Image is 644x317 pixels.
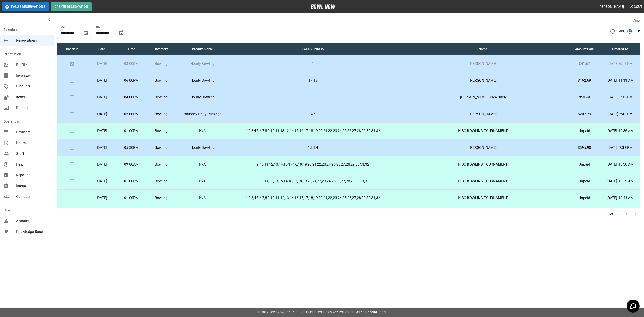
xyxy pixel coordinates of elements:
[176,43,229,55] th: Product Name
[150,162,172,167] p: Bowling
[600,43,640,55] th: Created At
[120,145,143,150] p: 05:30PM
[16,94,50,100] span: Items
[233,145,393,150] p: 1,2,3,4
[603,145,637,150] p: [DATE] 7:32 PM
[180,61,225,66] p: Hourly Bowling
[57,43,87,55] th: Check In
[16,84,50,89] span: Products
[16,130,50,135] span: Payment
[400,195,566,201] p: NIBC BOWLING TOURNAMENT
[311,4,335,9] img: logo
[258,311,326,314] span: © 2022 BowlNow, Inc. All Rights Reserved.
[16,73,50,78] span: Inventory
[633,18,640,23] label: View
[573,195,596,201] p: Unpaid
[117,43,146,55] th: Time
[117,28,126,37] button: Choose date, selected date is Nov 22, 2025
[91,128,113,134] p: [DATE]
[146,43,176,55] th: Inventory
[573,61,596,66] p: $41.67
[603,162,637,167] p: [DATE] 10:38 AM
[150,95,172,100] p: Bowling
[180,95,225,100] p: Hourly Bowling
[16,183,50,189] span: Integrations
[573,162,596,167] p: Unpaid
[150,78,172,83] p: Bowling
[597,3,626,11] button: [PERSON_NAME]
[180,145,225,150] p: Hourly Bowling
[91,145,113,150] p: [DATE]
[603,179,637,184] p: [DATE] 10:39 AM
[120,179,143,184] p: 01:00PM
[180,195,225,201] p: N/A
[603,212,618,216] p: 1-16 of 16
[233,195,393,201] p: 1,2,3,4,5,6,7,8,9,10,11,12,13,14,16,15,17,18,19,20,21,22,23,24,25,26,27,28,29,30,31,32
[91,61,113,66] p: [DATE]
[91,78,113,83] p: [DATE]
[400,111,566,117] p: [PERSON_NAME]
[603,95,637,100] p: [DATE] 3:30 PM
[397,43,569,55] th: Name
[573,179,596,184] p: Unpaid
[16,105,50,111] span: Photos
[400,128,566,134] p: NIBC BOWLING TOURNAMENT
[2,2,49,11] button: Pause Reservations
[400,179,566,184] p: NIBC BOWLING TOURNAMENT
[400,95,566,100] p: [PERSON_NAME] Duce Duce
[120,128,143,134] p: 01:00PM
[150,195,172,201] p: Bowling
[16,140,50,146] span: Hours
[120,61,143,66] p: 08:00PM
[233,179,393,184] p: 9,10,11,12,13,15,14,16,17,18,19,20,21,22,23,24,25,26,27,28,29,30,31,32
[573,78,596,83] p: $162.69
[233,78,393,83] p: 17,18
[16,62,50,68] span: Profile
[180,111,225,117] p: Birthday Party Package
[233,95,393,100] p: 1
[603,78,637,83] p: [DATE] 11:11 AM
[91,179,113,184] p: [DATE]
[573,111,596,117] p: $202.29
[180,128,225,134] p: N/A
[603,111,637,117] p: [DATE] 3:40 PM
[150,61,172,66] p: Bowling
[326,311,349,314] a: Privacy Policy
[400,78,566,83] p: [PERSON_NAME]
[16,162,50,167] span: Help
[573,128,596,134] p: Unpaid
[180,78,225,83] p: Hourly Bowling
[400,61,566,66] p: [PERSON_NAME]
[91,162,113,167] p: [DATE]
[400,162,566,167] p: NIBC BOWLING TOURNAMENT
[150,145,172,150] p: Bowling
[617,29,624,34] span: Grid
[233,111,393,117] p: 4,5
[120,162,143,167] p: 09:00AM
[150,179,172,184] p: Bowling
[603,128,637,134] p: [DATE] 10:36 AM
[400,145,566,150] p: [PERSON_NAME]
[233,128,393,134] p: 1,2,3,4,5,6,7,8,9,10,11,13,12,14,15,16,17,18,19,20,21,22,23,24,25,26,27,28,29,30,31,32
[628,3,644,11] button: Logout
[180,179,225,184] p: N/A
[16,194,50,199] span: Contacts
[150,111,172,117] p: Bowling
[16,172,50,178] span: Reports
[120,78,143,83] p: 06:00PM
[16,218,50,224] span: Account
[91,111,113,117] p: [DATE]
[233,162,393,167] p: 9,10,11,12,13,14,15,17,16,18,19,20,21,22,23,24,25,26,27,28,29,30,31,32
[573,95,596,100] p: $50.49
[91,95,113,100] p: [DATE]
[150,128,172,134] p: Bowling
[603,195,637,201] p: [DATE] 10:41 AM
[634,29,640,34] span: List
[573,145,596,150] p: $395.90
[16,38,50,43] span: Reservations
[233,61,393,66] p: 1
[603,61,637,66] p: [DATE] 6:12 PM
[120,111,143,117] p: 05:00PM
[229,43,397,55] th: Lane Numbers
[180,162,225,167] p: N/A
